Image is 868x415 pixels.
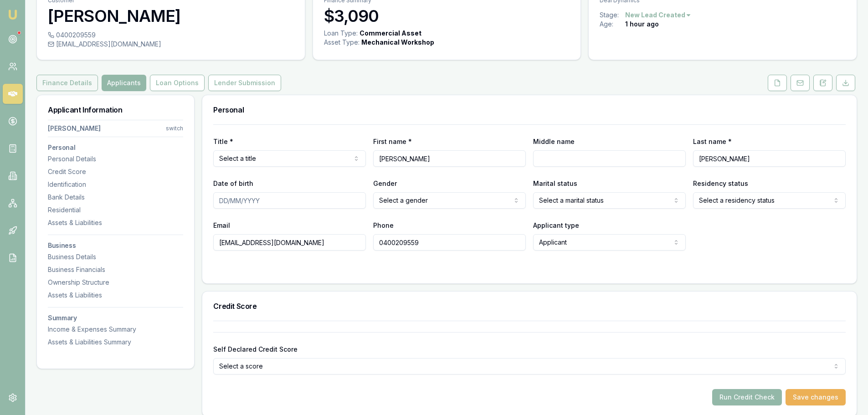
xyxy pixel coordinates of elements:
a: Applicants [100,75,148,91]
div: 0400209559 [48,31,294,40]
button: Save changes [786,389,846,405]
div: Income & Expenses Summary [48,325,183,334]
h3: Personal [213,106,846,113]
label: Phone [373,221,394,229]
div: Business Financials [48,265,183,274]
div: switch [166,125,183,132]
a: Loan Options [148,75,206,91]
input: DD/MM/YYYY [213,192,366,209]
div: [PERSON_NAME] [48,124,101,133]
h3: $3,090 [324,7,570,25]
a: Lender Submission [206,75,283,91]
div: Residential [48,205,183,215]
label: Email [213,221,230,229]
div: Assets & Liabilities [48,218,183,227]
div: Age: [600,20,625,29]
button: Run Credit Check [712,389,782,405]
div: Bank Details [48,193,183,202]
button: Loan Options [150,75,205,91]
div: Mechanical Workshop [361,38,434,47]
button: Lender Submission [208,75,281,91]
label: Title * [213,138,233,145]
div: 1 hour ago [625,20,659,29]
h3: Summary [48,315,183,321]
h3: Credit Score [213,302,846,310]
div: Identification [48,180,183,189]
div: Personal Details [48,154,183,164]
div: Stage: [600,10,625,20]
input: 0431 234 567 [373,234,526,251]
h3: Business [48,242,183,249]
h3: [PERSON_NAME] [48,7,294,25]
a: Finance Details [36,75,100,91]
label: Last name * [693,138,732,145]
label: Applicant type [533,221,579,229]
div: [EMAIL_ADDRESS][DOMAIN_NAME] [48,40,294,49]
label: Residency status [693,179,748,187]
h3: Personal [48,144,183,151]
img: emu-icon-u.png [7,9,18,20]
div: Loan Type: [324,29,358,38]
label: Date of birth [213,179,253,187]
button: Finance Details [36,75,98,91]
div: Assets & Liabilities Summary [48,338,183,347]
div: Business Details [48,252,183,261]
button: Applicants [102,75,146,91]
h3: Applicant Information [48,106,183,113]
label: Self Declared Credit Score [213,345,298,353]
div: Assets & Liabilities [48,291,183,300]
button: New Lead Created [625,10,692,20]
div: Ownership Structure [48,278,183,287]
label: Gender [373,179,397,187]
div: Asset Type : [324,38,360,47]
label: Middle name [533,138,575,145]
label: First name * [373,138,412,145]
label: Marital status [533,179,577,187]
div: Credit Score [48,167,183,176]
div: Commercial Asset [360,29,421,38]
